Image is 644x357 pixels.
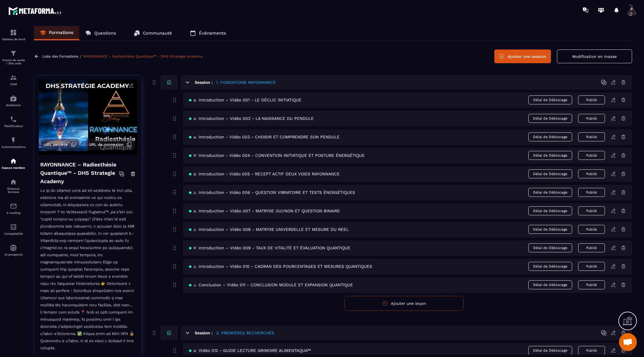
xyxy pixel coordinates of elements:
[10,95,17,102] img: automations
[189,116,314,121] span: 🜁 Introduction – Vidéo 002 - LA NAISSANCE DU PENDULE
[89,142,123,147] span: URL de connexion
[80,54,82,59] span: /
[189,190,355,195] span: 🜂 Introduction - Vidéo 006 - QUESTION VIBRATOIRE ET TESTS ÉNERGÉTIQUES
[528,206,572,215] span: Délai de Déblocage
[528,114,572,123] span: Délai de Déblocage
[528,132,572,141] span: Délai de Déblocage
[1,38,25,41] p: Tableau de bord
[528,262,572,271] span: Délai de Déblocage
[528,346,572,355] span: Délai de Déblocage
[1,24,25,45] a: formationformationTableau de bord
[1,124,25,128] p: Planificateur
[1,153,25,174] a: automationsautomationsEspace membre
[344,296,464,311] button: Ajouter une leçon
[216,79,276,85] h5: 1. FONDATIONS RAYONNANCE
[494,50,551,63] button: Ajouter une session
[1,253,25,256] p: IA prospects
[189,227,349,232] span: 🜂 Introduction – Vidéo 008 - MATRYXE UNIVERSELLE ET MESURE DU REEL
[578,346,605,355] button: Publié
[1,83,25,86] p: CRM
[557,50,632,63] button: Modification en masse
[528,169,572,178] span: Délai de Déblocage
[10,157,17,165] img: automations
[189,171,340,176] span: 🜁 Introduction - Vidéo 005 - RECEPT ACTIF DEUX VOIES RAYONNANCE
[578,114,605,123] button: Publié
[10,137,17,144] img: automations
[39,80,137,154] img: background
[189,264,372,269] span: 🜂 Introduction – Vidéo 010 - CADRAN DES POURCENTAGES ET MESURES QUANTIQUES
[1,103,25,107] p: Webinaire
[42,54,78,58] a: Liste des formations
[528,225,572,234] span: Délai de Déblocage
[199,30,226,36] p: Événements
[189,135,340,139] span: 🜁 Introduction - Vidéo 003 - CHOISIR ET COMPRENDRE SON PENDULE
[184,26,232,40] a: Événements
[195,330,213,335] h6: Session :
[1,187,25,194] p: Réseaux Sociaux
[189,245,350,250] span: 🜃 Introduction – Vidéo 009 - TAUX DE VITALITÉ ET ÉVALUATION QUANTIQUE
[34,26,79,40] a: Formations
[189,208,340,213] span: 🜁 Introduction – Vidéo 007 - MATRYXE OUI/NON ET QUESTION BINAIRE
[1,232,25,235] p: Comptabilité
[10,74,17,81] img: formation
[578,188,605,197] button: Publié
[619,333,637,351] a: Ouvrir le chat
[578,280,605,289] button: Publié
[1,111,25,132] a: schedulerschedulerPlanificateur
[10,244,17,251] img: automations
[195,80,213,85] h6: Session :
[8,5,62,16] img: logo
[94,30,116,36] p: Questions
[578,151,605,160] button: Publié
[578,225,605,234] button: Publié
[41,139,79,150] button: URL secrète
[578,206,605,215] button: Publié
[10,50,17,57] img: formation
[528,151,572,160] span: Délai de Déblocage
[1,174,25,198] a: social-networksocial-networkRéseaux Sociaux
[79,26,122,40] a: Questions
[578,132,605,141] button: Publié
[1,198,25,219] a: emailemailE-mailing
[44,142,68,147] span: URL secrète
[216,330,274,336] h5: 2. PREMIÈRES RECHERCHES
[1,90,25,111] a: automationsautomationsWebinaire
[10,203,17,210] img: email
[1,145,25,149] p: Automatisations
[189,153,365,158] span: 🜃 Introduction - Vidéo 004 - CONVENTION INITIATIQUE ET POSTURE ÉNERGÉTIQUE
[189,282,353,287] span: 🜂 Conclusion – Vidéo 011 - CONCLUSION MODULE ET EXPANSION QUANTIQUE
[86,139,135,150] button: URL de connexion
[83,54,203,58] a: RAYONNANCE – Radiesthésie Quantique™ - DHS Strategie Academy
[10,178,17,186] img: social-network
[1,132,25,153] a: automationsautomationsAutomatisations
[1,166,25,169] p: Espace membre
[578,262,605,271] button: Publié
[528,95,572,104] span: Délai de Déblocage
[528,243,572,252] span: Délai de Déblocage
[1,219,25,240] a: accountantaccountantComptabilité
[128,26,178,40] a: Communauté
[1,58,25,65] p: Tunnel de vente / Site web
[578,95,605,104] button: Publié
[578,243,605,252] button: Publié
[143,30,172,36] p: Communauté
[528,280,572,289] span: Délai de Déblocage
[1,69,25,90] a: formationformationCRM
[528,188,572,197] span: Délai de Déblocage
[40,160,119,186] h4: RAYONNANCE – Radiesthésie Quantique™ - DHS Strategie Academy
[10,223,17,231] img: accountant
[189,98,301,102] span: 🜁 Introduction – Vidéo 001 - LE DÉCLIC INITIATIQUE
[189,348,311,353] span: 🜁 Vidéo 012 - GUIDE LECTURE GRIMOIRE ALIMENTAQUA™
[1,45,25,69] a: formationformationTunnel de vente / Site web
[1,211,25,214] p: E-mailing
[10,116,17,123] img: scheduler
[10,29,17,36] img: formation
[49,30,73,35] p: Formations
[578,169,605,178] button: Publié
